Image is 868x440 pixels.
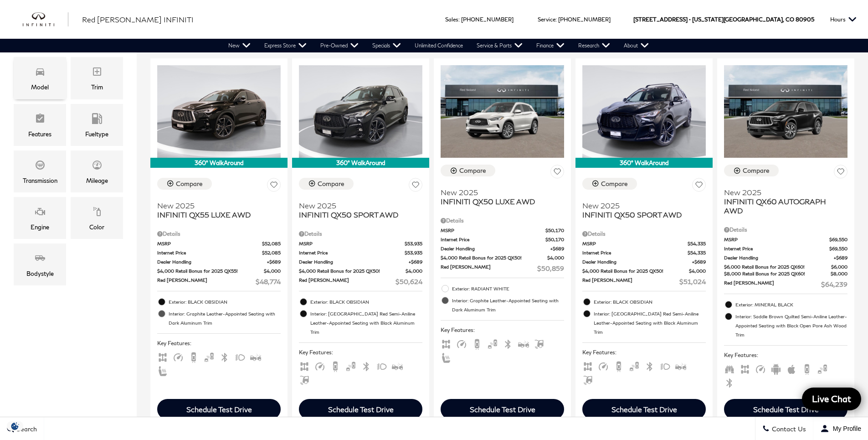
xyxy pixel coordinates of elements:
a: Red [PERSON_NAME] $51,024 [582,277,706,286]
div: Pricing Details - INFINITI QX55 LUXE AWD [157,230,281,238]
span: $50,859 [537,264,564,273]
span: Adaptive Cruise Control [314,362,325,369]
span: Dealer Handling [157,259,267,265]
a: Express Store [257,39,313,52]
span: Third Row Seats [724,365,735,372]
span: Blind Spot Monitor [345,362,356,369]
div: Transmission [23,176,57,186]
span: INFINITI QX50 LUXE AWD [441,197,557,206]
span: $64,239 [821,280,847,289]
button: Save Vehicle [692,178,706,195]
span: Bluetooth [503,340,514,347]
button: Save Vehicle [409,178,422,195]
span: Sales [445,16,458,23]
div: Schedule Test Drive - INFINITI QX50 SPORT AWD [582,399,706,419]
a: MSRP $69,550 [724,236,847,243]
div: Compare [601,180,628,188]
span: Backup Camera [188,353,199,360]
span: $53,935 [405,240,422,247]
span: Fog Lights [235,353,246,360]
nav: Main Navigation [221,39,656,52]
span: MSRP [724,236,829,243]
div: 360° WalkAround [150,158,288,168]
span: Bluetooth [219,353,230,360]
div: Schedule Test Drive [753,405,819,414]
div: Pricing Details - INFINITI QX50 SPORT AWD [582,230,706,238]
span: $69,550 [829,245,847,252]
button: Compare Vehicle [724,165,779,176]
span: MSRP [299,240,405,247]
a: Dealer Handling $689 [724,254,847,261]
a: New 2025INFINITI QX50 SPORT AWD [299,195,422,219]
span: New 2025 [157,201,274,210]
span: Service [538,16,555,23]
span: $689 [834,254,847,261]
span: $6,000 Retail Bonus for 2025 QX60! [724,264,831,270]
div: Compare [459,166,486,175]
a: New [221,39,257,52]
a: New 2025INFINITI QX55 LUXE AWD [157,195,281,219]
span: Mileage [92,157,103,176]
div: Bodystyle [26,269,54,279]
span: $4,000 [406,268,422,274]
div: Mileage [86,176,108,186]
span: INFINITI QX50 SPORT AWD [299,210,416,219]
div: TrimTrim [71,57,123,99]
span: Interior: Saddle Brown Quilted Semi-Aniline Leather-Appointed Seating with Black Open Pore Ash Wo... [735,312,847,339]
span: New 2025 [724,188,841,197]
span: $51,024 [679,277,706,286]
span: Internet Price [299,249,405,256]
span: Backup Camera [330,362,341,369]
div: ColorColor [71,197,123,239]
span: Interior: [GEOGRAPHIC_DATA] Red Semi-Aniline Leather-Appointed Seating with Black Aluminum Trim [310,309,422,336]
span: Interior: Graphite Leather-Appointed Seating with Dark Aluminum Trim [169,309,281,327]
div: Schedule Test Drive - INFINITI QX50 LUXE AWD [441,399,564,419]
span: Adaptive Cruise Control [456,340,467,347]
div: Schedule Test Drive - INFINITI QX55 LUXE AWD [157,399,281,419]
a: Red [PERSON_NAME] INFINITI [82,14,194,25]
span: Interior: Graphite Leather-Appointed Seating with Dark Aluminum Trim [452,296,564,314]
span: $50,624 [395,277,422,286]
span: Apple Car-Play [786,365,797,372]
span: AWD [157,353,168,360]
img: 2025 INFINITI QX50 SPORT AWD [582,65,706,158]
span: Internet Price [582,249,688,256]
span: $4,000 Retail Bonus for 2025 QX50! [441,254,547,261]
a: Red [PERSON_NAME] $48,774 [157,277,281,286]
a: [PHONE_NUMBER] [461,16,514,23]
span: $52,085 [262,249,281,256]
div: Schedule Test Drive - INFINITI QX50 SPORT AWD [299,399,422,419]
span: Model [35,64,46,82]
span: $4,000 Retail Bonus for 2025 QX50! [299,268,406,274]
div: Compare [176,180,203,188]
a: About [617,39,656,52]
span: Key Features : [724,350,847,360]
a: Dealer Handling $689 [157,259,281,265]
a: $4,000 Retail Bonus for 2025 QX50! $4,000 [582,268,706,274]
span: Backup Camera [801,365,812,372]
span: Adaptive Cruise Control [755,365,766,372]
div: Schedule Test Drive [470,405,535,414]
a: Red [PERSON_NAME] $64,239 [724,280,847,289]
a: New 2025INFINITI QX50 LUXE AWD [441,182,564,206]
span: Adaptive Cruise Control [173,353,184,360]
img: 2025 INFINITI QX60 AUTOGRAPH AWD [724,65,847,158]
span: Dealer Handling [582,259,692,265]
span: Exterior: BLACK OBSIDIAN [310,297,422,306]
span: Internet Price [724,245,829,252]
div: Pricing Details - INFINITI QX50 LUXE AWD [441,217,564,225]
div: Schedule Test Drive [611,405,677,414]
span: Blind Spot Monitor [817,365,828,372]
span: Key Features : [157,338,281,348]
span: Red [PERSON_NAME] INFINITI [82,15,194,24]
div: FeaturesFeatures [14,104,66,146]
img: INFINITI [23,12,68,27]
span: Exterior: BLACK OBSIDIAN [594,297,706,306]
a: MSRP $54,335 [582,240,706,247]
span: Bluetooth [724,378,735,385]
span: : [458,16,460,23]
span: Dealer Handling [299,259,409,265]
button: Open user profile menu [813,417,868,440]
span: Color [92,204,103,222]
span: AWD [582,362,593,369]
